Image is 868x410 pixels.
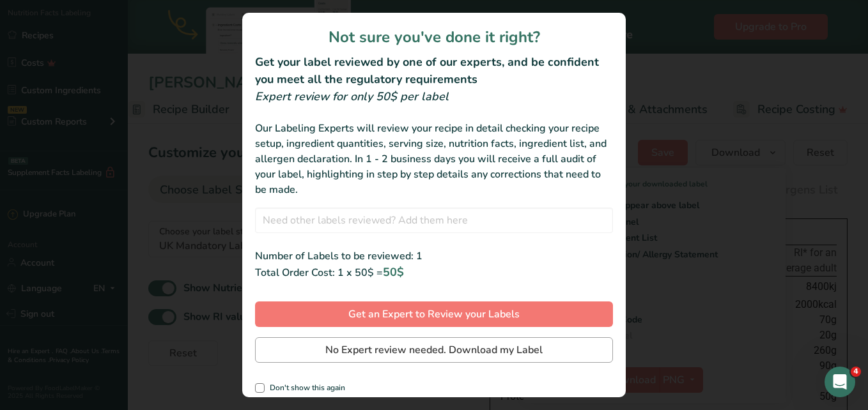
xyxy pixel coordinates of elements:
[255,54,613,88] h2: Get your label reviewed by one of our experts, and be confident you meet all the regulatory requi...
[255,248,613,264] div: Number of Labels to be reviewed: 1
[255,26,613,49] h1: Not sure you've done it right?
[325,342,543,358] span: No Expert review needed. Download my Label
[255,264,613,281] div: Total Order Cost: 1 x 50$ =
[255,208,613,233] input: Need other labels reviewed? Add them here
[255,301,613,327] button: Get an Expert to Review your Labels
[255,121,613,197] div: Our Labeling Experts will review your recipe in detail checking your recipe setup, ingredient qua...
[383,264,404,280] span: 50$
[255,88,613,105] div: Expert review for only 50$ per label
[825,367,855,397] iframe: Intercom live chat
[851,367,861,377] span: 4
[255,337,613,363] button: No Expert review needed. Download my Label
[348,307,520,322] span: Get an Expert to Review your Labels
[265,383,345,393] span: Don't show this again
